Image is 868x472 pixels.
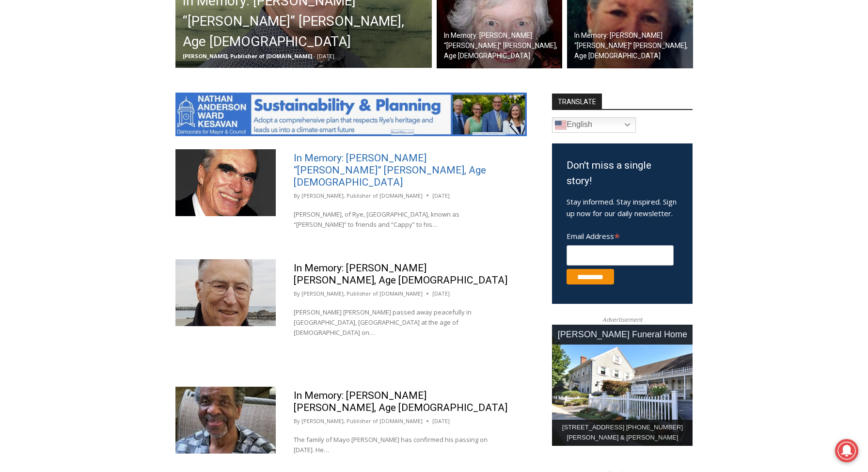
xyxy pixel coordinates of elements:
[552,325,693,345] div: [PERSON_NAME] Funeral Home
[8,97,124,120] h4: [PERSON_NAME] Read Sanctuary Fall Fest: [DATE]
[432,191,450,200] time: [DATE]
[574,31,691,61] h2: In Memory: [PERSON_NAME] “[PERSON_NAME]” [PERSON_NAME], Age [DEMOGRAPHIC_DATA]
[294,435,509,455] p: The family of Mayo [PERSON_NAME] has confirmed his passing on [DATE]. He…
[175,149,276,216] img: Obituary - John Heffernan -2
[552,94,602,109] strong: TRANSLATE
[294,209,509,230] p: [PERSON_NAME], of Rye, [GEOGRAPHIC_DATA], known as “[PERSON_NAME]” to friends and “Cappy” to his…
[0,96,140,121] a: [PERSON_NAME] Read Sanctuary Fall Fest: [DATE]
[444,31,560,61] h2: In Memory: [PERSON_NAME] “[PERSON_NAME]” [PERSON_NAME], Age [DEMOGRAPHIC_DATA]
[567,196,678,219] p: Stay informed. Stay inspired. Sign up now for our daily newsletter.
[567,226,674,244] label: Email Address
[175,259,276,326] img: Obituary - Robert Joseph Sweeney
[101,29,129,79] div: Live Music
[552,117,636,133] a: English
[294,417,300,425] span: By
[108,82,110,92] div: /
[294,307,509,337] p: [PERSON_NAME] [PERSON_NAME] passed away peacefully in [GEOGRAPHIC_DATA], [GEOGRAPHIC_DATA] at the...
[253,96,449,118] span: Intern @ [DOMAIN_NAME]
[314,52,316,60] span: -
[294,262,507,286] a: In Memory: [PERSON_NAME] [PERSON_NAME], Age [DEMOGRAPHIC_DATA]
[294,191,300,200] span: By
[294,289,300,298] span: By
[245,0,458,94] div: "The first chef I interviewed talked about coming to [GEOGRAPHIC_DATA] from [GEOGRAPHIC_DATA] in ...
[567,158,678,189] h3: Don't miss a single story!
[593,315,652,324] span: Advertisement
[101,82,106,92] div: 4
[432,289,450,298] time: [DATE]
[432,417,450,425] time: [DATE]
[183,52,312,60] span: [PERSON_NAME], Publisher of [DOMAIN_NAME]
[175,387,276,454] img: Obituary - Mayo Peter Bartlett
[552,420,693,446] div: [STREET_ADDRESS] [PHONE_NUMBER] [PERSON_NAME] & [PERSON_NAME]
[301,417,423,425] a: [PERSON_NAME], Publisher of [DOMAIN_NAME]
[113,82,117,92] div: 6
[301,290,423,297] a: [PERSON_NAME], Publisher of [DOMAIN_NAME]
[233,94,470,121] a: Intern @ [DOMAIN_NAME]
[301,192,423,199] a: [PERSON_NAME], Publisher of [DOMAIN_NAME]
[317,52,334,60] span: [DATE]
[555,119,567,131] img: en
[294,390,507,413] a: In Memory: [PERSON_NAME] [PERSON_NAME], Age [DEMOGRAPHIC_DATA]
[294,152,486,188] a: In Memory: [PERSON_NAME] “[PERSON_NAME]” [PERSON_NAME], Age [DEMOGRAPHIC_DATA]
